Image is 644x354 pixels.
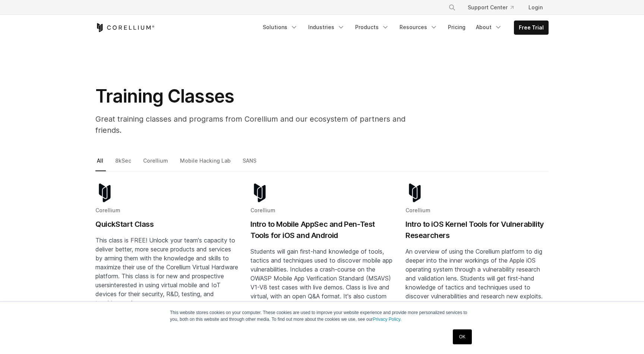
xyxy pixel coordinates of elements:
[95,207,120,213] span: Corellium
[395,21,442,34] a: Resources
[250,248,392,309] span: Students will gain first-hand knowledge of tools, tactics and techniques used to discover mobile ...
[95,184,239,342] a: Blog post summary: QuickStart Class
[250,207,275,213] span: Corellium
[95,85,431,107] h1: Training Classes
[142,156,171,172] a: Corellium
[170,309,474,323] p: This website stores cookies on your computer. These cookies are used to improve your website expe...
[95,156,106,172] a: All
[471,21,506,34] a: About
[114,156,134,172] a: 8kSec
[405,219,549,241] h2: Intro to iOS Kernel Tools for Vulnerability Researchers
[405,248,543,318] span: An overview of using the Corellium platform to dig deeper into the inner workings of the Apple iO...
[250,219,394,241] h2: Intro to Mobile AppSec and Pen-Test Tools for iOS and Android
[179,156,233,172] a: Mobile Hacking Lab
[523,1,549,14] a: Login
[462,1,520,14] a: Support Center
[95,184,114,202] img: corellium-logo-icon-dark
[95,23,155,32] a: Corellium Home
[95,281,221,307] span: interested in using virtual mobile and IoT devices for their security, R&D, testing, and teaching...
[250,184,394,342] a: Blog post summary: Intro to Mobile AppSec and Pen-Test Tools for iOS and Android
[258,21,549,35] div: Navigation Menu
[445,1,459,14] button: Search
[95,113,431,136] p: Great training classes and programs from Corellium and our ecosystem of partners and friends.
[241,156,259,172] a: SANS
[304,21,349,34] a: Industries
[453,329,472,344] a: OK
[95,236,238,289] span: This class is FREE! Unlock your team's capacity to deliver better, more secure products and servi...
[258,21,302,34] a: Solutions
[250,184,269,202] img: corellium-logo-icon-dark
[514,21,548,34] a: Free Trial
[95,219,239,230] h2: QuickStart Class
[351,21,394,34] a: Products
[373,317,401,322] a: Privacy Policy.
[405,184,424,202] img: corellium-logo-icon-dark
[443,21,470,34] a: Pricing
[405,207,430,213] span: Corellium
[405,184,549,342] a: Blog post summary: Intro to iOS Kernel Tools for Vulnerability Researchers
[439,1,549,14] div: Navigation Menu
